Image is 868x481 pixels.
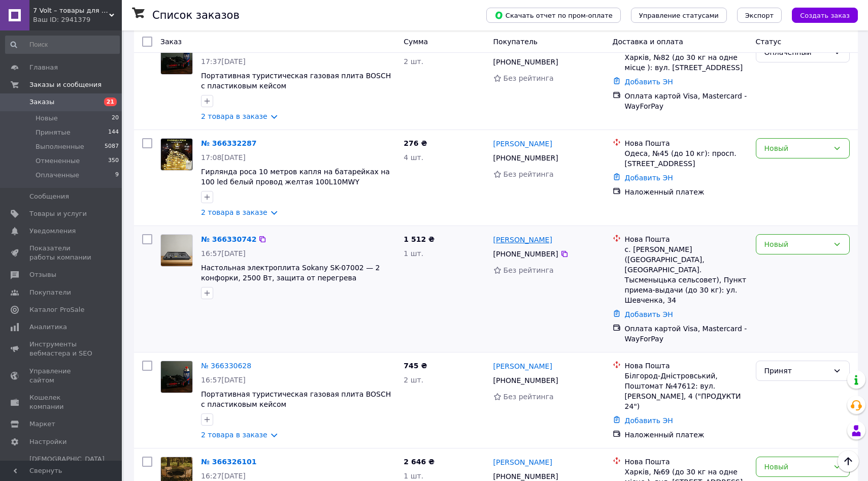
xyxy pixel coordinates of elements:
span: 16:57[DATE] [201,249,246,258]
span: Главная [29,63,58,72]
span: Кошелек компании [29,393,94,411]
span: Отзывы [29,270,56,279]
span: 4 шт. [404,153,423,162]
span: 2 шт. [404,376,423,384]
span: 144 [108,128,119,137]
span: Сообщения [29,192,69,201]
a: Фото товару [160,138,193,171]
button: Экспорт [737,8,782,23]
span: Принятые [36,128,71,137]
div: Оплата картой Visa, Mastercard - WayForPay [625,91,748,111]
div: [PHONE_NUMBER] [491,247,560,261]
span: 276 ₴ [404,139,427,147]
a: 2 товара в заказе [201,208,268,216]
span: Без рейтинга [504,393,554,401]
span: 1 512 ₴ [404,235,435,243]
span: Без рейтинга [504,170,554,178]
img: Фото товару [161,361,192,393]
a: Фото товару [160,42,193,75]
span: Без рейтинга [504,74,554,82]
button: Скачать отчет по пром-оплате [486,8,621,23]
span: Инструменты вебмастера и SEO [29,340,94,358]
a: Фото товару [160,234,193,267]
span: Заказ [160,38,182,46]
img: Фото товару [161,235,192,266]
span: Экспорт [745,12,774,19]
a: Гирлянда роса 10 метров капля на батарейках на 100 led белый провод желтая 100L10MWY [201,168,390,186]
span: 1 шт. [404,472,423,480]
h1: Список заказов [152,9,240,21]
span: Уведомления [29,227,76,236]
span: Настройки [29,437,66,446]
span: Отмененные [36,156,80,166]
a: Фото товару [160,361,193,393]
div: Оплата картой Visa, Mastercard - WayForPay [625,324,748,344]
span: Доставка и оплата [613,38,683,46]
a: Добавить ЭН [625,416,673,425]
div: Принят [764,365,829,376]
div: Новый [764,143,829,154]
div: с. [PERSON_NAME] ([GEOGRAPHIC_DATA], [GEOGRAPHIC_DATA]. Тысменыцька сельсовет), Пункт приема-выда... [625,244,748,305]
span: 5087 [105,142,119,151]
a: Портативная туристическая газовая плита BOSCH с пластиковым кейсом [201,390,391,408]
div: Нова Пошта [625,361,748,371]
span: Управление сайтом [29,367,94,385]
span: 9 [115,171,119,180]
span: Скачать отчет по пром-оплате [494,11,613,20]
span: 16:27[DATE] [201,472,246,480]
div: Харків, №82 (до 30 кг на одне місце ): вул. [STREET_ADDRESS] [625,52,748,73]
a: № 366330742 [201,235,256,243]
span: 17:37[DATE] [201,57,246,66]
span: 16:57[DATE] [201,376,246,384]
span: 7 Volt – товары для дома и отдыха [33,6,109,15]
div: Наложенный платеж [625,187,748,197]
a: Добавить ЭН [625,310,673,318]
img: Фото товару [161,139,192,170]
div: [PHONE_NUMBER] [491,373,560,388]
button: Управление статусами [631,8,727,23]
div: Нова Пошта [625,457,748,467]
span: 745 ₴ [404,362,427,370]
button: Наверх [838,451,859,472]
div: Одеса, №45 (до 10 кг): просп. [STREET_ADDRESS] [625,148,748,169]
span: Каталог ProSale [29,305,84,314]
div: Наложенный платеж [625,430,748,440]
span: Создать заказ [800,12,850,19]
a: Добавить ЭН [625,78,673,86]
div: Нова Пошта [625,138,748,148]
div: Білгород-Дністровський, Поштомат №47612: вул. [PERSON_NAME], 4 ("ПРОДУКТИ 24") [625,371,748,411]
span: Аналитика [29,323,67,332]
a: Настольная электроплита Sokany SK-07002 — 2 конфорки, 2500 Вт, защита от перегрева [201,264,380,282]
span: Показатели работы компании [29,244,94,262]
span: Статус [756,38,782,46]
span: Товары и услуги [29,209,87,218]
span: 350 [108,156,119,166]
a: [PERSON_NAME] [493,235,552,245]
span: 21 [104,98,117,106]
a: 2 товара в заказе [201,431,268,439]
img: Фото товару [161,43,192,74]
span: Заказы и сообщения [29,80,102,89]
div: Нова Пошта [625,234,748,244]
span: Покупатель [493,38,538,46]
div: [PHONE_NUMBER] [491,55,560,69]
a: Создать заказ [782,11,858,19]
span: 17:08[DATE] [201,153,246,162]
span: 1 шт. [404,249,423,258]
div: Новый [764,239,829,250]
span: Новые [36,114,58,123]
a: Портативная туристическая газовая плита BOSCH с пластиковым кейсом [201,72,391,90]
span: 2 шт. [404,57,423,66]
span: 2 646 ₴ [404,458,435,466]
a: 2 товара в заказе [201,112,268,120]
span: Без рейтинга [504,266,554,274]
span: Заказы [29,98,54,107]
button: Создать заказ [792,8,858,23]
div: [PHONE_NUMBER] [491,151,560,165]
span: 20 [112,114,119,123]
a: Добавить ЭН [625,174,673,182]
